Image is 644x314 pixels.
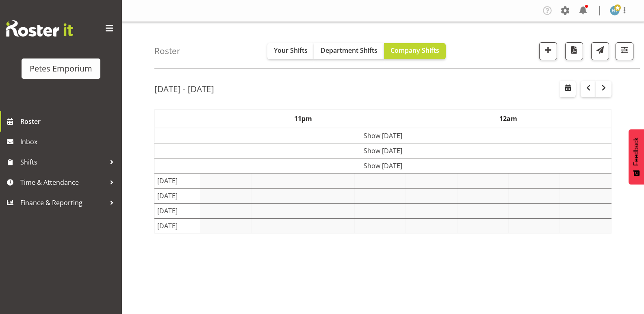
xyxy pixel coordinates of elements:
td: [DATE] [155,188,200,203]
span: Finance & Reporting [20,197,106,209]
span: Feedback [633,137,640,166]
th: 11pm [200,109,406,128]
span: Your Shifts [274,46,308,55]
span: Roster [20,115,118,128]
span: Company Shifts [390,46,439,55]
td: [DATE] [155,173,200,188]
span: Department Shifts [321,46,377,55]
button: Select a specific date within the roster. [560,81,576,97]
span: Shifts [20,156,106,168]
h4: Roster [154,46,180,56]
img: Rosterit website logo [6,20,73,37]
span: Inbox [20,136,118,148]
button: Your Shifts [267,43,314,59]
img: helena-tomlin701.jpg [610,6,620,15]
span: Time & Attendance [20,176,106,188]
th: 12am [406,109,611,128]
td: [DATE] [155,203,200,218]
td: Show [DATE] [155,128,611,143]
td: Show [DATE] [155,158,611,173]
td: Show [DATE] [155,143,611,158]
button: Download a PDF of the roster according to the set date range. [565,42,583,60]
td: [DATE] [155,218,200,233]
button: Company Shifts [384,43,446,59]
button: Filter Shifts [616,42,633,60]
button: Department Shifts [314,43,384,59]
button: Send a list of all shifts for the selected filtered period to all rostered employees. [591,42,609,60]
h2: [DATE] - [DATE] [154,84,214,94]
button: Feedback - Show survey [629,129,644,184]
button: Add a new shift [539,42,557,60]
div: Petes Emporium [30,63,92,75]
